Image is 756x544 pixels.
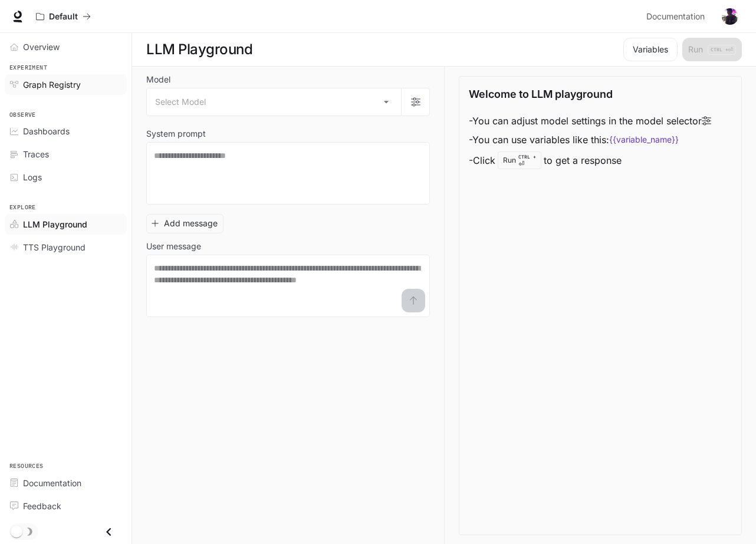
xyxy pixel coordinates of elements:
[5,37,127,57] a: Overview
[155,96,206,108] span: Select Model
[23,171,42,183] span: Logs
[498,151,541,169] div: Run
[718,5,742,28] button: User avatar
[5,214,127,235] a: LLM Playground
[5,167,127,187] a: Logs
[147,88,401,116] div: Select Model
[5,473,127,493] a: Documentation
[609,134,679,146] code: {{variable_name}}
[518,153,536,160] p: CTRL +
[31,5,96,28] button: All workspaces
[5,144,127,164] a: Traces
[23,125,70,137] span: Dashboards
[49,12,78,22] p: Default
[146,130,206,138] p: System prompt
[469,149,711,172] li: - Click to get a response
[642,5,714,28] a: Documentation
[146,242,201,250] p: User message
[23,500,61,512] span: Feedback
[5,121,127,141] a: Dashboards
[23,41,60,53] span: Overview
[23,241,86,253] span: TTS Playground
[469,111,711,130] li: - You can adjust model settings in the model selector
[722,8,738,25] img: User avatar
[23,218,87,230] span: LLM Playground
[23,477,81,489] span: Documentation
[146,38,252,61] h1: LLM Playground
[623,38,678,61] button: Variables
[5,74,127,95] a: Graph Registry
[23,148,49,160] span: Traces
[146,214,223,233] button: Add message
[469,130,711,149] li: - You can use variables like this:
[646,9,705,24] span: Documentation
[518,153,536,167] p: ⏎
[146,75,170,84] p: Model
[11,525,22,538] span: Dark mode toggle
[469,86,613,102] p: Welcome to LLM playground
[96,520,122,544] button: Close drawer
[5,496,127,516] a: Feedback
[23,78,81,91] span: Graph Registry
[5,237,127,258] a: TTS Playground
